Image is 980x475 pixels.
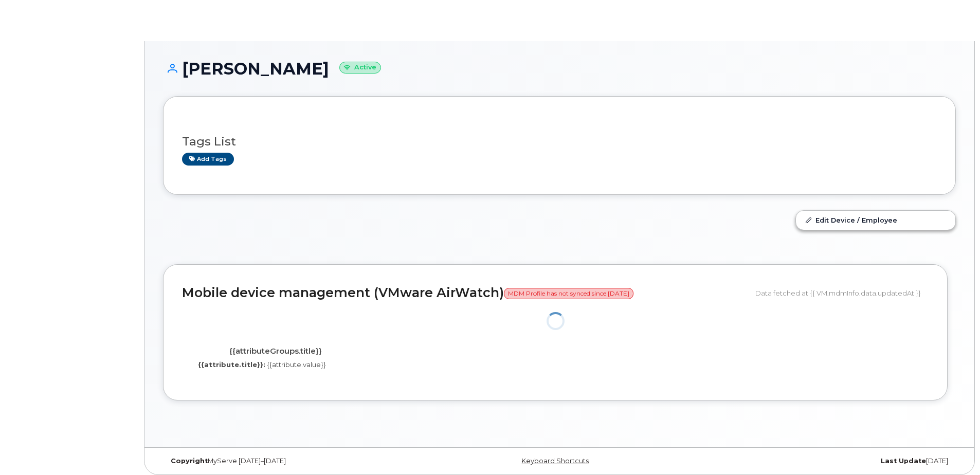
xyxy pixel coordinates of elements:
[521,457,589,465] a: Keyboard Shortcuts
[163,60,956,78] h1: [PERSON_NAME]
[881,457,926,465] strong: Last Update
[163,457,427,465] div: MyServe [DATE]–[DATE]
[182,135,937,148] h3: Tags List
[267,360,326,369] span: {{attribute.value}}
[182,286,748,300] h2: Mobile device management (VMware AirWatch)
[796,211,955,229] a: Edit Device / Employee
[182,153,234,166] a: Add tags
[198,360,265,370] label: {{attribute.title}}:
[190,347,361,356] h4: {{attributeGroups.title}}
[504,288,633,299] span: MDM Profile has not synced since [DATE]
[171,457,208,465] strong: Copyright
[339,62,381,74] small: Active
[692,457,956,465] div: [DATE]
[755,283,929,303] div: Data fetched at {{ VM.mdmInfo.data.updatedAt }}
